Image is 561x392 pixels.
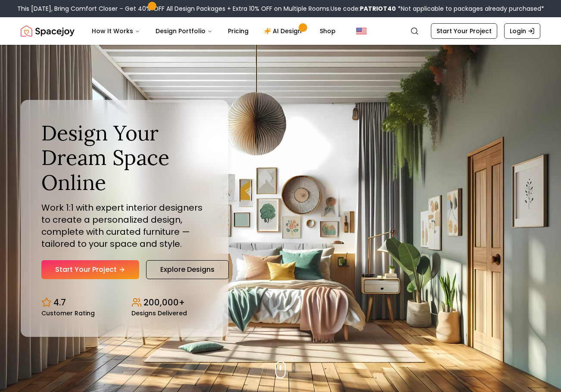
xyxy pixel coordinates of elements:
button: Design Portfolio [149,22,219,40]
div: This [DATE], Bring Comfort Closer – Get 40% OFF All Design Packages + Extra 10% OFF on Multiple R... [17,4,544,13]
a: Shop [313,22,343,40]
span: *Not applicable to packages already purchased* [396,4,544,13]
button: How It Works [85,22,147,40]
h1: Design Your Dream Space Online [41,121,208,195]
b: PATRIOT40 [360,4,396,13]
a: Start Your Project [431,23,497,39]
img: Spacejoy Logo [21,22,75,40]
div: Design stats [41,289,208,316]
p: 4.7 [53,296,66,308]
a: Explore Designs [146,260,229,279]
span: Use code: [330,4,396,13]
nav: Global [21,17,540,45]
nav: Main [85,22,343,40]
a: Start Your Project [41,260,139,279]
p: 200,000+ [143,296,185,308]
small: Designs Delivered [131,310,187,316]
a: Spacejoy [21,22,75,40]
a: Pricing [221,22,256,40]
a: AI Design [257,22,311,40]
p: Work 1:1 with expert interior designers to create a personalized design, complete with curated fu... [41,202,208,250]
small: Customer Rating [41,310,95,316]
a: Login [504,23,540,39]
img: United States [356,26,367,36]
